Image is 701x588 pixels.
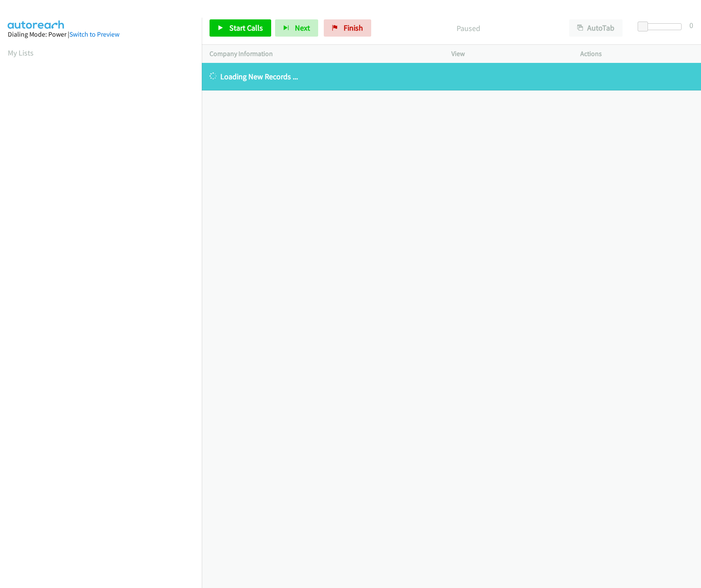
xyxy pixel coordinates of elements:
a: Finish [324,19,371,37]
p: Loading New Records ... [210,71,693,82]
button: Next [275,19,318,37]
iframe: Dialpad [8,66,202,476]
a: Start Calls [210,19,271,37]
p: Company Information [210,49,436,59]
span: Finish [344,23,363,33]
a: Switch to Preview [69,30,119,38]
span: Next [295,23,310,33]
button: AutoTab [569,19,623,37]
span: Start Calls [229,23,263,33]
p: Actions [580,49,694,59]
div: Delay between calls (in seconds) [642,23,682,30]
p: Paused [383,22,554,34]
p: View [451,49,565,59]
div: 0 [689,19,693,31]
div: Dialing Mode: Power | [8,29,194,40]
a: My Lists [8,48,34,58]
